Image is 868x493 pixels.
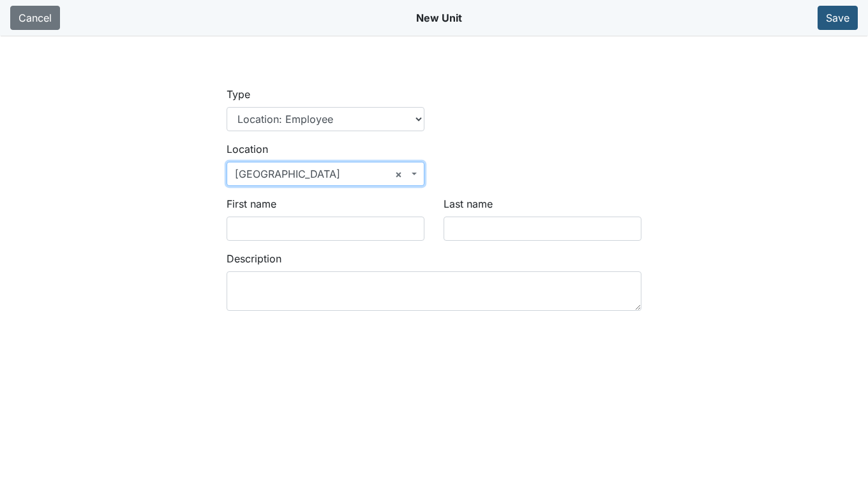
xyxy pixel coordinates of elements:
label: First name [227,196,276,211]
span: Beaufort Heights [227,162,424,186]
label: Description [227,251,281,266]
span: Remove all items [395,166,402,182]
label: Location [227,141,268,157]
label: Last name [444,196,493,211]
span: Beaufort Heights [235,166,408,182]
label: Type [227,87,250,102]
a: Cancel [10,6,60,30]
div: New Unit [416,5,462,31]
button: Save [818,6,858,30]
